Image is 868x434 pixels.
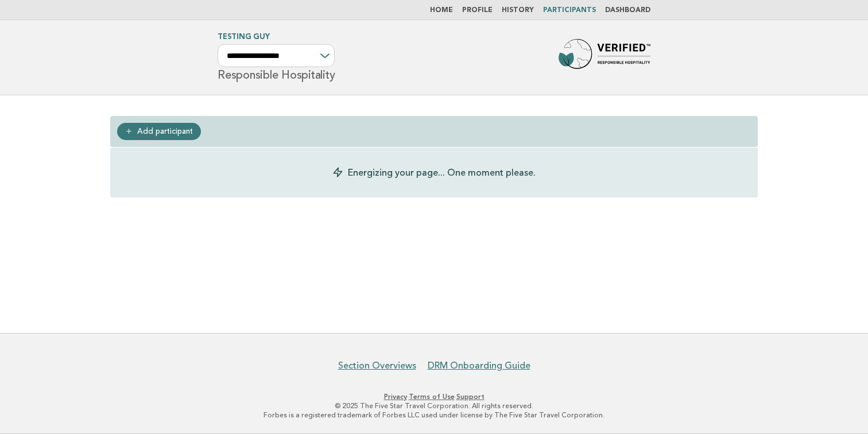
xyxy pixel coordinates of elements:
[218,34,335,81] h1: Responsible Hospitality
[218,33,269,41] a: Testing Guy
[117,123,201,140] a: Add participant
[83,410,785,420] p: Forbes is a registered trademark of Forbes LLC used under license by The Five Star Travel Corpora...
[430,7,453,14] a: Home
[338,360,416,371] a: Section Overviews
[83,392,785,401] p: · ·
[456,393,485,401] a: Support
[428,360,530,371] a: DRM Onboarding Guide
[605,7,650,14] a: Dashboard
[462,7,493,14] a: Profile
[502,7,534,14] a: History
[543,7,596,14] a: Participants
[559,39,650,76] img: Forbes Travel Guide
[83,401,785,410] p: © 2025 The Five Star Travel Corporation. All rights reserved.
[348,166,536,179] p: Energizing your page... One moment please.
[409,393,455,401] a: Terms of Use
[384,393,407,401] a: Privacy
